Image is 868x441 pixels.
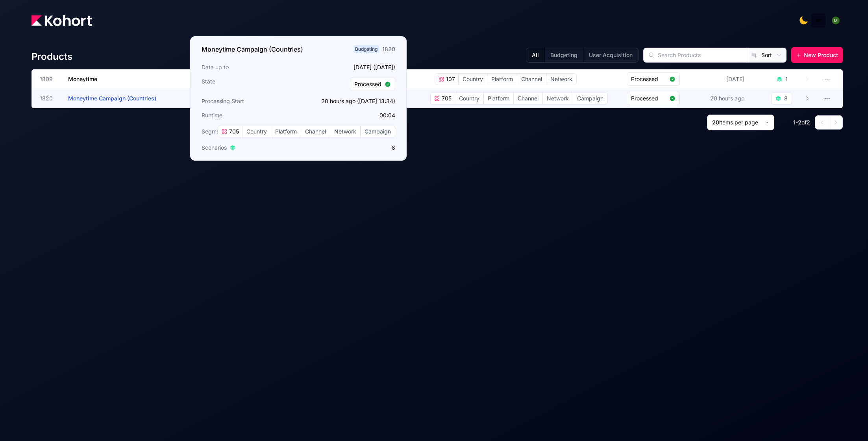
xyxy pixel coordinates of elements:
[791,47,843,63] button: New Product
[382,45,395,53] div: 1820
[798,119,801,126] span: 2
[40,70,810,89] a: 1809MoneytimeBudgeting107CountryPlatformChannelNetworkProcessed[DATE]1
[707,115,774,130] button: 20items per page
[68,95,156,102] span: Moneytime Campaign (Countries)
[361,126,395,137] span: Campaign
[514,93,542,104] span: Channel
[444,75,455,83] span: 107
[526,48,544,62] button: All
[631,94,666,102] span: Processed
[761,51,772,59] span: Sort
[631,75,666,83] span: Processed
[487,74,517,85] span: Platform
[40,89,810,108] a: 1820Moneytime Campaign (Countries)Budgeting705CountryPlatformChannelNetworkCampaignProcessed20 ho...
[31,50,72,63] h4: Products
[814,17,822,24] img: logo_MoneyTimeLogo_1_20250619094856634230.png
[68,76,97,82] span: Moneytime
[546,74,576,85] span: Network
[202,111,296,119] h3: Runtime
[583,48,638,62] button: User Acquisition
[784,94,788,102] div: 8
[807,119,810,126] span: 2
[543,93,573,104] span: Network
[459,74,487,85] span: Country
[40,75,59,83] span: 1809
[379,112,395,119] app-duration-counter: 00:04
[40,94,59,102] span: 1820
[202,128,228,135] span: Segments
[801,119,807,126] span: of
[31,15,92,26] img: Kohort logo
[354,80,381,88] span: Processed
[804,51,838,59] span: New Product
[719,119,758,126] span: items per page
[202,44,303,54] h3: Moneytime Campaign (Countries)
[793,119,796,126] span: 1
[796,119,798,126] span: -
[242,126,271,137] span: Country
[301,97,395,105] p: 20 hours ago ([DATE] 13:34)
[644,48,747,62] input: Search Products
[709,93,746,104] div: 20 hours ago
[202,144,227,152] span: Scenarios
[301,144,395,152] p: 8
[712,119,719,126] span: 20
[544,48,583,62] button: Budgeting
[202,63,296,71] h3: Data up to
[301,63,395,71] p: [DATE] ([DATE])
[330,126,360,137] span: Network
[202,97,296,105] h3: Processing Start
[353,45,379,53] span: Budgeting
[301,126,330,137] span: Channel
[573,93,607,104] span: Campaign
[440,94,452,102] span: 705
[725,74,746,85] div: [DATE]
[271,126,301,137] span: Platform
[455,93,483,104] span: Country
[517,74,546,85] span: Channel
[484,93,513,104] span: Platform
[202,78,296,91] h3: State
[785,75,788,83] div: 1
[228,128,239,135] span: 705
